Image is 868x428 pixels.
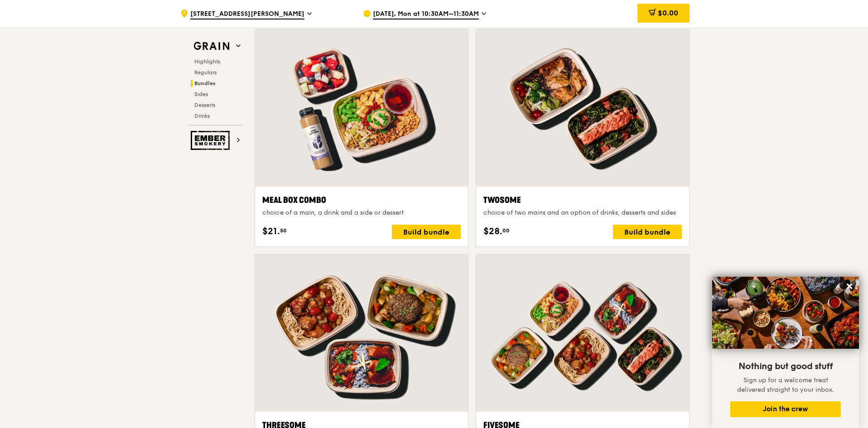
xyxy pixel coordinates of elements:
span: Drinks [194,113,210,119]
img: Grain web logo [191,38,232,54]
span: Nothing but good stuff [738,361,833,372]
span: Regulars [194,69,217,76]
span: Highlights [194,58,220,65]
div: choice of a main, a drink and a side or dessert [262,208,461,217]
span: 00 [502,227,510,234]
span: Sign up for a welcome treat delivered straight to your inbox. [737,376,834,394]
img: DSC07876-Edit02-Large.jpeg [712,277,859,349]
span: [STREET_ADDRESS][PERSON_NAME] [190,10,304,19]
button: Close [842,279,857,293]
span: [DATE], Mon at 10:30AM–11:30AM [373,10,479,19]
div: Build bundle [613,225,682,239]
span: 50 [280,227,287,234]
span: $0.00 [658,9,678,17]
span: $21. [262,225,280,238]
span: $28. [483,225,502,238]
button: Join the crew [730,401,841,417]
span: Bundles [194,80,216,87]
div: choice of two mains and an option of drinks, desserts and sides [483,208,682,217]
img: Ember Smokery web logo [191,131,232,150]
div: Build bundle [392,225,461,239]
div: Meal Box Combo [262,194,461,207]
span: Desserts [194,102,215,108]
div: Twosome [483,194,682,207]
span: Sides [194,91,208,97]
